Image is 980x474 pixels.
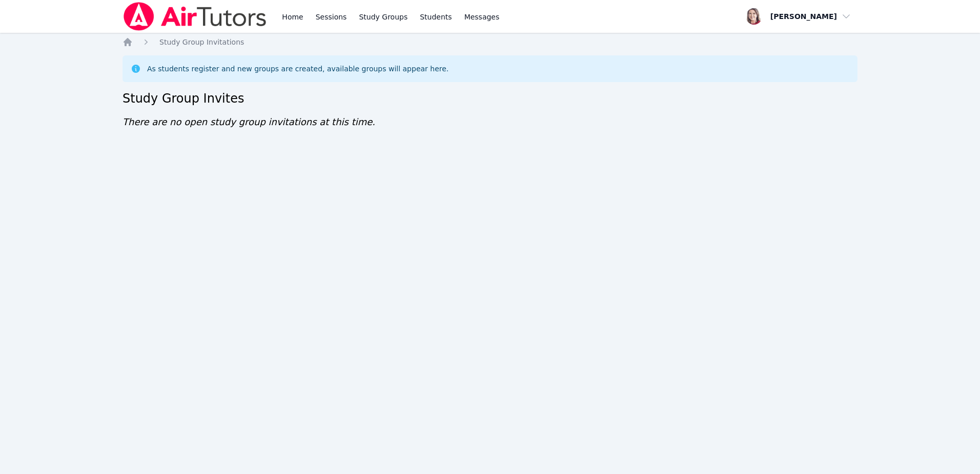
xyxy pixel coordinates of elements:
a: Study Group Invitations [159,37,244,47]
span: There are no open study group invitations at this time. [122,116,375,127]
span: Study Group Invitations [159,38,244,46]
nav: Breadcrumb [122,37,857,47]
img: Air Tutors [122,2,268,31]
span: Messages [464,12,500,22]
h2: Study Group Invites [122,90,857,107]
div: As students register and new groups are created, available groups will appear here. [147,64,448,74]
